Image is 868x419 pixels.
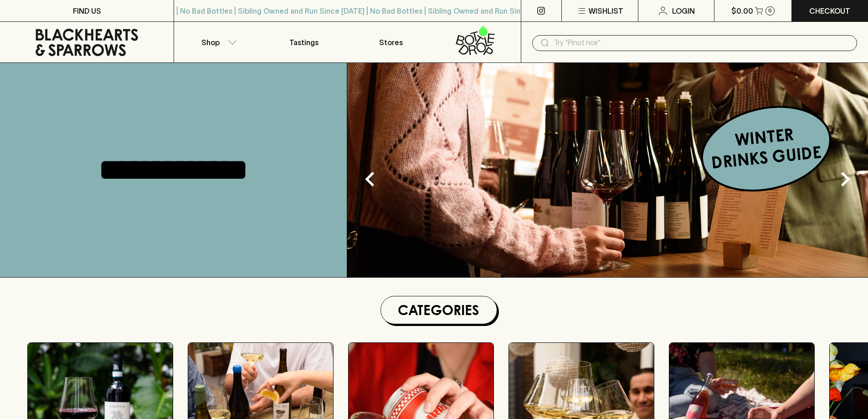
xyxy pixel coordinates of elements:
[672,5,695,16] p: Login
[261,22,347,62] a: Tastings
[174,22,261,62] button: Shop
[731,5,753,16] p: $0.00
[289,37,318,48] p: Tastings
[589,5,623,16] p: Wishlist
[768,8,772,13] p: 0
[348,22,434,62] a: Stores
[809,5,850,16] p: Checkout
[73,5,101,16] p: FIND US
[347,63,868,277] img: optimise
[827,161,863,197] button: Next
[385,300,493,320] h1: Categories
[352,161,388,197] button: Previous
[554,36,850,50] input: Try "Pinot noir"
[379,37,403,48] p: Stores
[201,37,220,48] p: Shop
